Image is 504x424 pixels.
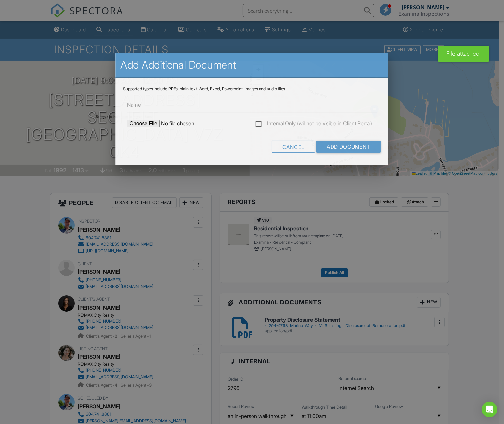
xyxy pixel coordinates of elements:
div: Cancel [272,141,315,153]
div: Open Intercom Messenger [482,402,497,417]
div: Supported types include PDFs, plain text, Word, Excel, Powerpoint, images and audio files. [123,86,381,92]
div: File attached! [438,46,489,62]
input: Add Document [317,141,381,153]
label: Internal Only (will not be visible in Client Portal) [256,120,372,128]
label: Name [127,101,141,108]
h2: Add Additional Document [120,58,383,71]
